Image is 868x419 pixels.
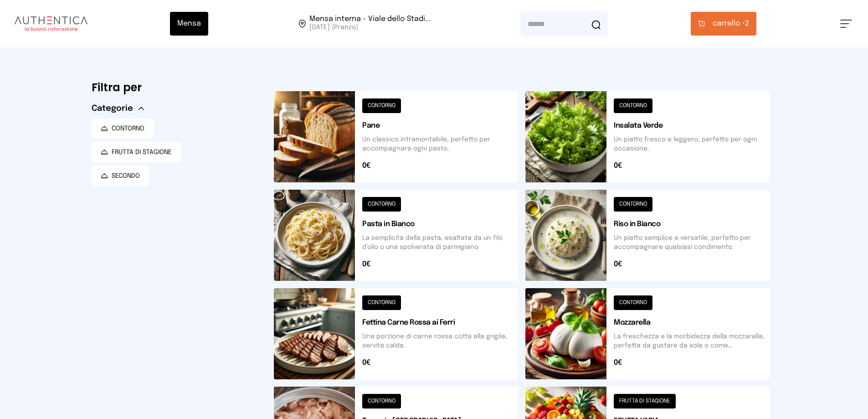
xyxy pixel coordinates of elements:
[15,16,87,31] img: logo.8f33a47.png
[691,12,756,36] button: carrello •2
[713,18,749,29] span: 2
[112,171,140,181] span: SECONDO
[92,166,149,186] button: SECONDO
[92,102,144,115] button: Categorie
[92,119,154,139] button: CONTORNO
[309,23,431,32] span: [DATE] (Pranzo)
[92,142,181,162] button: FRUTTA DI STAGIONE
[112,148,172,157] span: FRUTTA DI STAGIONE
[92,80,259,95] h6: Filtra per
[112,124,144,133] span: CONTORNO
[713,18,745,29] span: carrello •
[170,12,208,36] button: Mensa
[92,102,133,115] span: Categorie
[309,16,431,32] span: Viale dello Stadio, 77, 05100 Terni TR, Italia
